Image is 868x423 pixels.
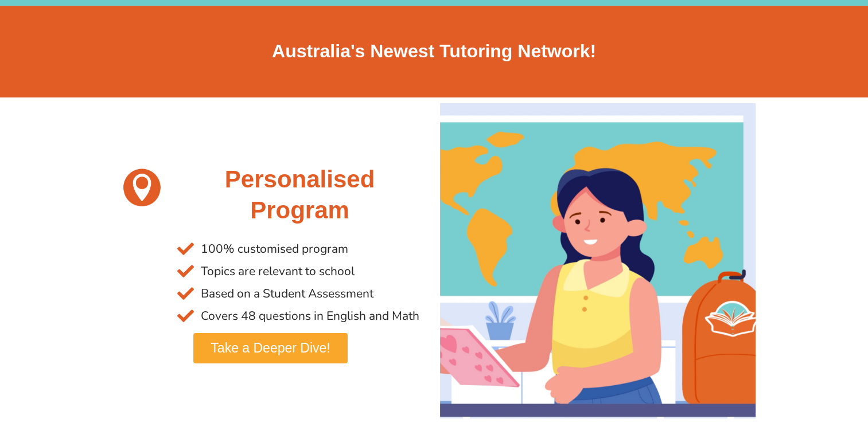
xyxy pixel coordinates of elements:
[198,260,355,283] span: Topics are relevant to school
[211,342,330,355] span: Take a Deeper Dive!
[198,238,348,260] span: 100% customised program
[677,294,868,423] iframe: Chat Widget
[113,40,756,64] h2: Australia's Newest Tutoring Network!
[198,305,419,327] span: Covers 48 questions in English and Math
[198,283,373,305] span: Based on a Student Assessment
[177,164,422,226] h2: Personalised Program
[193,333,347,363] a: Take a Deeper Dive!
